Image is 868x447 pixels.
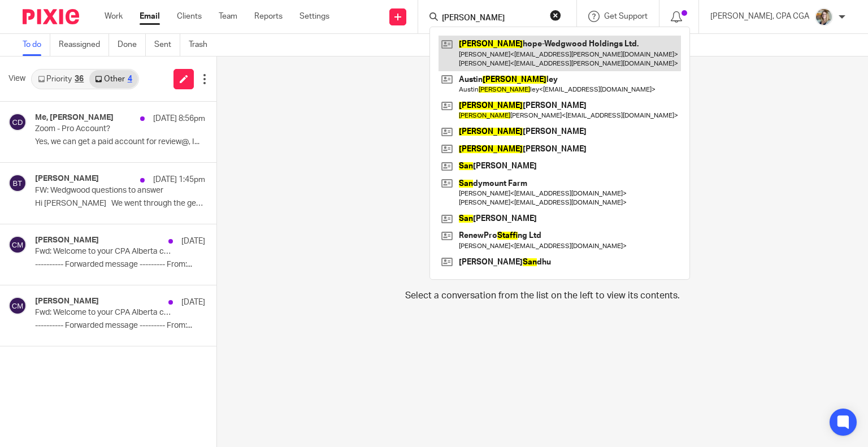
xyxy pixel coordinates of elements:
[140,11,160,22] a: Email
[153,174,205,185] p: [DATE] 1:45pm
[181,236,205,247] p: [DATE]
[35,137,205,147] p: Yes, we can get a paid account for review@, I...
[8,113,27,131] img: svg%3E
[23,34,50,56] a: To do
[75,75,84,83] div: 36
[189,34,216,56] a: Trash
[35,186,171,196] p: FW: Wedgwood questions to answer
[59,34,109,56] a: Reassigned
[550,10,561,21] button: Clear
[8,174,27,192] img: svg%3E
[35,247,171,257] p: Fwd: Welcome to your CPA Alberta course - Corporate Tax - Review of Tax Planning
[405,289,680,302] p: Select a conversation from the list on the left to view its contents.
[604,12,648,20] span: Get Support
[441,14,542,24] input: Search
[89,70,137,88] a: Other4
[815,8,833,26] img: Chrissy%20McGale%20Bio%20Pic%201.jpg
[219,11,237,22] a: Team
[154,34,180,56] a: Sent
[23,9,79,24] img: Pixie
[128,75,132,83] div: 4
[35,321,205,331] p: ---------- Forwarded message --------- From:...
[8,297,27,315] img: svg%3E
[105,11,123,22] a: Work
[710,11,809,22] p: [PERSON_NAME], CPA CGA
[32,70,89,88] a: Priority36
[8,73,25,85] span: View
[118,34,146,56] a: Done
[35,199,205,209] p: Hi [PERSON_NAME] We went through the general...
[181,297,205,308] p: [DATE]
[35,260,205,270] p: ---------- Forwarded message --------- From:...
[35,113,114,123] h4: Me, [PERSON_NAME]
[35,174,99,184] h4: [PERSON_NAME]
[153,113,205,124] p: [DATE] 8:56pm
[35,124,171,134] p: Zoom - Pro Account?
[254,11,283,22] a: Reports
[35,308,171,318] p: Fwd: Welcome to your CPA Alberta course - Income Tax - Owner-Manager Compensation
[300,11,329,22] a: Settings
[35,236,99,245] h4: [PERSON_NAME]
[8,236,27,254] img: svg%3E
[177,11,202,22] a: Clients
[35,297,99,306] h4: [PERSON_NAME]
